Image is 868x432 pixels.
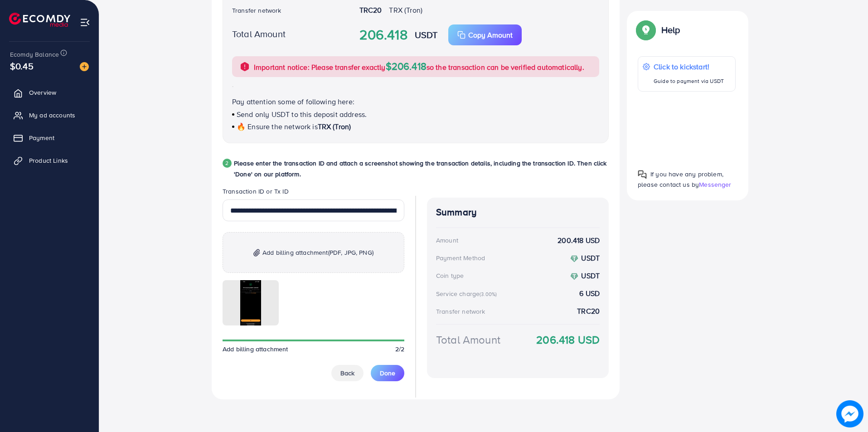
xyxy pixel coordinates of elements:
strong: 206.418 [359,25,407,45]
span: Add billing attachment [223,345,288,354]
img: image [80,62,89,71]
p: Guide to payment via USDT [654,76,724,87]
span: Done [380,369,395,378]
strong: USDT [581,271,600,281]
p: Click to kickstart! [654,61,724,72]
img: alert [239,61,250,72]
p: Copy Amount [468,29,513,40]
p: Important notice: Please transfer exactly so the transaction can be verified automatically. [254,61,584,73]
span: (PDF, JPG, PNG) [328,248,373,257]
img: Popup guide [638,22,654,38]
img: image [837,401,863,427]
button: Copy Amount [448,24,522,45]
img: coin [570,272,578,281]
span: TRX (Tron) [318,121,351,131]
span: Payment [29,133,54,142]
div: Coin type [436,271,464,280]
div: Amount [436,236,458,245]
a: Overview [7,83,92,102]
span: Add billing attachment [262,247,373,258]
a: My ad accounts [7,106,92,124]
img: logo [9,13,70,27]
div: 2 [223,159,232,168]
span: If you have any problem, please contact us by [638,170,723,189]
img: Popup guide [638,170,647,179]
legend: Transaction ID or Tx ID [223,187,404,199]
strong: 6 USD [579,288,600,299]
p: Send only USDT to this deposit address. [232,109,599,120]
div: Payment Method [436,253,485,262]
span: Back [340,369,354,378]
span: 2/2 [395,345,404,354]
p: Help [661,24,680,35]
button: Back [331,365,364,381]
a: Product Links [7,151,92,170]
span: Product Links [29,156,68,165]
img: coin [570,255,578,263]
span: My ad accounts [29,111,75,120]
div: Service charge [436,289,499,298]
img: img uploaded [240,280,261,325]
p: Please enter the transaction ID and attach a screenshot showing the transaction details, includin... [234,158,609,180]
a: Payment [7,129,92,147]
label: Total Amount [232,27,286,40]
span: Overview [29,88,56,97]
div: Transfer network [436,307,485,316]
h4: Summary [436,207,600,218]
small: (3.00%) [480,291,497,298]
strong: 206.418 USD [536,332,600,348]
label: Transfer network [232,6,281,15]
strong: USDT [415,28,438,41]
span: 🔥 Ensure the network is [237,121,318,131]
img: img [253,249,260,257]
strong: TRC20 [577,306,600,316]
span: Messenger [699,180,731,189]
button: Done [371,365,404,381]
strong: USDT [581,253,600,263]
span: TRX (Tron) [389,5,422,15]
p: Pay attention some of following here: [232,96,599,107]
div: Total Amount [436,332,500,348]
span: $206.418 [386,59,427,73]
span: $0.45 [10,59,34,73]
strong: TRC20 [359,5,382,15]
img: menu [80,17,90,28]
strong: 200.418 USD [558,235,600,246]
span: Ecomdy Balance [10,50,59,59]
